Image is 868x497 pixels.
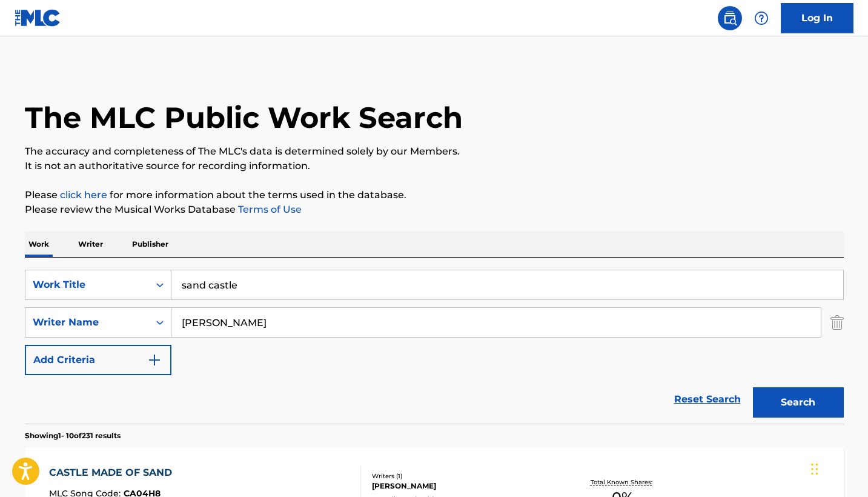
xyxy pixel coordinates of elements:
[668,386,747,413] a: Reset Search
[749,6,774,30] div: Help
[33,278,142,292] div: Work Title
[25,202,844,217] p: Please review the Musical Works Database
[49,465,178,480] div: CASTLE MADE OF SAND
[60,189,107,201] a: click here
[75,232,107,257] p: Writer
[25,430,121,441] p: Showing 1 - 10 of 231 results
[372,481,555,492] div: [PERSON_NAME]
[591,478,655,487] p: Total Known Shares:
[25,159,844,173] p: It is not an authoritative source for recording information.
[25,232,53,257] p: Work
[128,232,172,257] p: Publisher
[723,11,737,25] img: search
[25,99,463,136] h1: The MLC Public Work Search
[753,387,844,418] button: Search
[33,315,142,330] div: Writer Name
[830,307,844,338] img: Delete Criterion
[372,472,555,481] div: Writers ( 1 )
[781,3,853,33] a: Log In
[718,6,742,30] a: Public Search
[147,353,162,367] img: 9d2ae6d4665cec9f34b9.svg
[236,204,302,215] a: Terms of Use
[25,270,844,424] form: Search Form
[754,11,769,25] img: help
[811,451,818,487] div: Drag
[807,439,868,497] iframe: Chat Widget
[15,9,61,27] img: MLC Logo
[25,345,171,375] button: Add Criteria
[25,188,844,202] p: Please for more information about the terms used in the database.
[25,144,844,159] p: The accuracy and completeness of The MLC's data is determined solely by our Members.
